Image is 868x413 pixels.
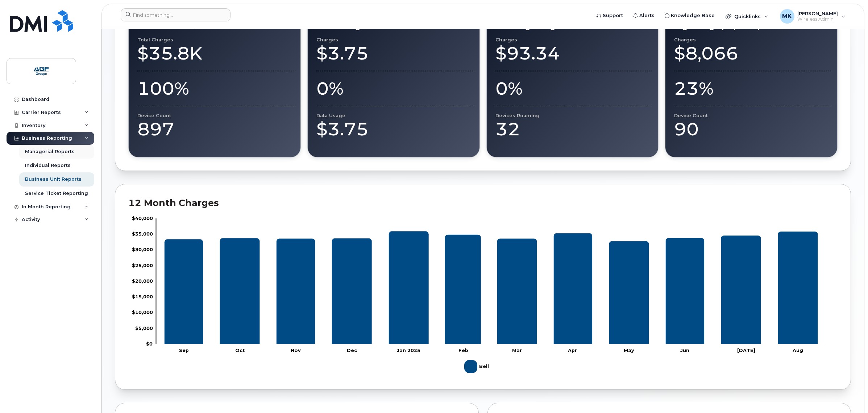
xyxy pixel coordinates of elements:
[316,118,473,140] div: $3.75
[797,16,838,22] span: Wireless Admin
[121,8,231,21] input: Find something...
[624,348,634,353] tspan: May
[132,247,153,252] tspan: $30,000
[671,12,715,19] span: Knowledge Base
[128,197,838,208] h2: 12 Month Charges
[464,357,490,376] g: Bell
[628,8,660,23] a: Alerts
[347,348,357,353] tspan: Dec
[734,13,761,19] span: Quicklinks
[495,42,652,64] div: $93.34
[316,78,473,99] div: 0%
[235,348,245,353] tspan: Oct
[782,12,792,21] span: MK
[179,348,189,353] tspan: Sep
[146,341,153,347] tspan: $0
[132,216,153,221] tspan: $40,000
[639,12,655,19] span: Alerts
[680,348,689,353] tspan: Jun
[495,113,652,118] div: Devices Roaming
[775,9,851,24] div: Mehdi Kaid
[132,231,153,237] tspan: $35,000
[291,348,301,353] tspan: Nov
[792,348,803,353] tspan: Aug
[674,37,831,42] div: Charges
[495,37,652,42] div: Charges
[132,216,826,376] g: Chart
[137,42,294,64] div: $35.8K
[135,326,153,331] tspan: $5,000
[568,348,577,353] tspan: Apr
[674,42,831,64] div: $8,066
[737,348,755,353] tspan: [DATE]
[137,78,294,99] div: 100%
[836,381,863,408] iframe: Messenger Launcher
[603,12,623,19] span: Support
[464,357,490,376] g: Legend
[165,231,818,344] g: Bell
[495,118,652,140] div: 32
[316,37,473,42] div: Charges
[137,37,294,42] div: Total Charges
[674,78,831,99] div: 23%
[495,78,652,99] div: 0%
[132,278,153,284] tspan: $20,000
[397,348,421,353] tspan: Jan 2025
[720,9,773,24] div: Quicklinks
[316,42,473,64] div: $3.75
[316,113,473,118] div: Data Usage
[674,118,831,140] div: 90
[591,8,628,23] a: Support
[132,294,153,299] tspan: $15,000
[137,113,294,118] div: Device Count
[797,11,838,16] span: [PERSON_NAME]
[674,113,831,118] div: Device Count
[137,118,294,140] div: 897
[660,8,720,23] a: Knowledge Base
[132,310,153,315] tspan: $10,000
[132,263,153,268] tspan: $25,000
[458,348,468,353] tspan: Feb
[512,348,522,353] tspan: Mar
